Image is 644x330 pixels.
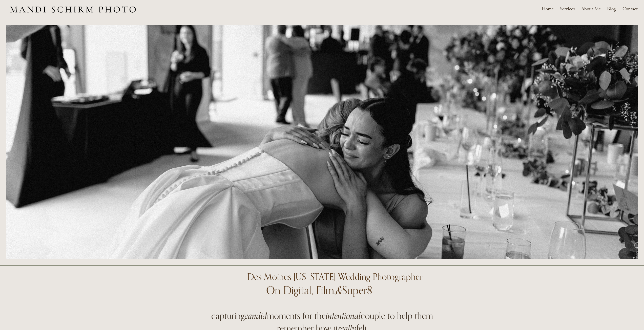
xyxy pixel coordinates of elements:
span: Services [560,5,575,13]
a: Blog [607,5,616,14]
a: folder dropdown [560,5,575,14]
em: & [336,282,342,299]
a: Home [542,5,554,14]
a: Contact [622,5,638,14]
h1: On Digital, Film, Super8 [266,285,372,296]
em: candid [245,309,267,323]
h1: Des Moines [US_STATE] Wedding Photographer [247,272,423,281]
em: intentional [326,309,361,323]
a: About Me [581,5,601,14]
img: K&D-269.jpg [6,25,637,259]
img: Des Moines Wedding Photographer - Mandi Schirm Photo [6,1,139,18]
